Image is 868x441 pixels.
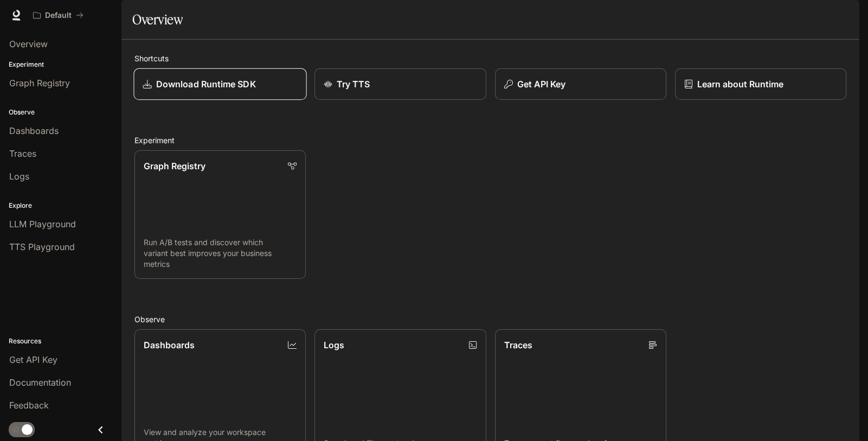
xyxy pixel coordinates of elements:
p: Dashboards [144,338,195,351]
p: Graph Registry [144,159,205,172]
h2: Experiment [134,135,846,146]
p: Default [45,11,72,20]
h2: Shortcuts [134,53,846,64]
p: Learn about Runtime [697,78,783,91]
a: Learn about Runtime [675,68,846,100]
h1: Overview [132,9,183,30]
p: Traces [504,338,532,351]
a: Graph RegistryRun A/B tests and discover which variant best improves your business metrics [134,150,306,279]
button: All workspaces [28,4,88,26]
p: Get API Key [517,78,565,91]
p: Logs [324,338,344,351]
h2: Observe [134,314,846,325]
a: Download Runtime SDK [133,68,306,100]
p: Try TTS [337,78,370,91]
a: Try TTS [314,68,486,100]
p: Download Runtime SDK [156,78,256,91]
button: Get API Key [495,68,666,100]
p: Run A/B tests and discover which variant best improves your business metrics [144,237,297,270]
